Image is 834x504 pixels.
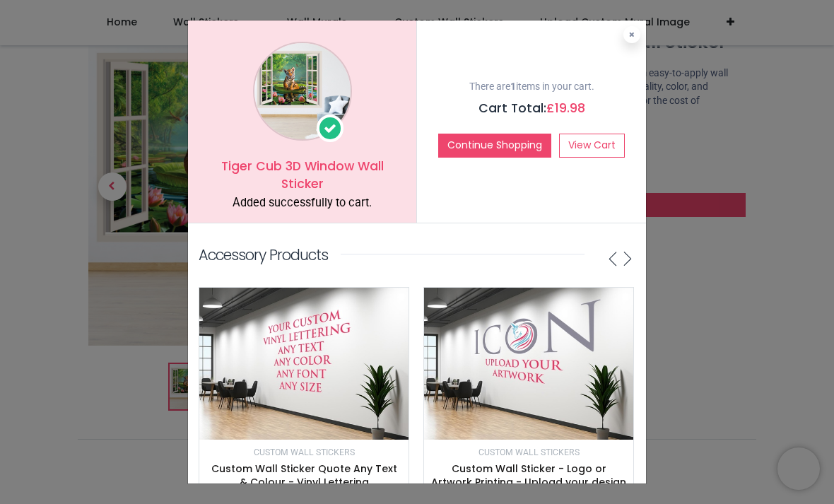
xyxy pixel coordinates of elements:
[199,195,406,211] div: Added successfully to cart.
[428,80,635,94] p: There are items in your cart.
[199,288,409,440] img: image_512
[199,158,406,192] h5: Tiger Cub 3D Window Wall Sticker
[559,134,625,158] a: View Cart
[478,447,580,457] small: Custom Wall Stickers
[199,245,328,265] p: Accessory Products
[211,462,397,490] a: Custom Wall Sticker Quote Any Text & Colour - Vinyl Lettering
[253,42,352,141] img: image_1024
[424,288,633,440] img: image_512
[428,100,635,117] h5: Cart Total:
[546,100,585,117] span: £
[438,134,551,158] button: Continue Shopping
[431,462,626,490] a: Custom Wall Sticker - Logo or Artwork Printing - Upload your design
[254,446,355,457] a: Custom Wall Stickers
[555,100,585,117] span: 19.98
[510,81,516,92] b: 1
[254,447,355,457] small: Custom Wall Stickers
[478,446,580,457] a: Custom Wall Stickers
